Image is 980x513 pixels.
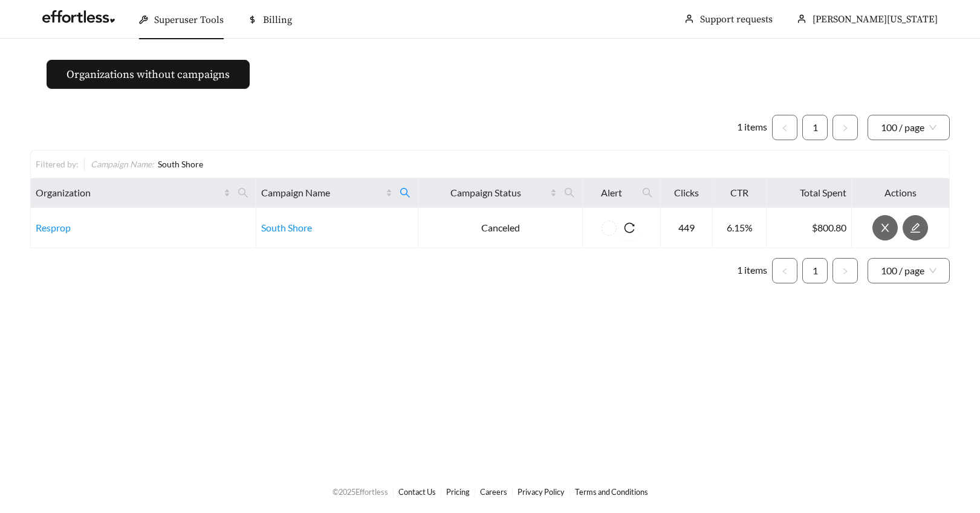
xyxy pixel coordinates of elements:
th: Clicks [661,178,713,208]
li: 1 [802,115,828,140]
td: $800.80 [767,208,851,248]
a: Careers [480,487,507,497]
li: 1 items [737,258,767,283]
a: Resprop [36,222,71,233]
li: Next Page [832,115,858,140]
li: Next Page [832,258,858,283]
span: left [781,124,788,132]
span: 100 / page [881,115,936,140]
li: Previous Page [772,115,797,140]
span: right [842,124,849,132]
th: Total Spent [767,178,851,208]
span: reload [617,222,642,233]
button: right [832,258,858,283]
span: search [559,183,580,202]
span: search [642,187,653,198]
span: Campaign Name [261,186,383,200]
span: Superuser Tools [154,14,224,26]
a: South Shore [261,222,312,233]
li: Previous Page [772,258,797,283]
span: search [637,183,658,202]
td: 449 [661,208,713,248]
div: Filtered by: [36,158,84,170]
li: 1 items [737,115,767,140]
span: right [842,268,849,275]
button: left [772,115,797,140]
span: left [781,268,788,275]
span: 100 / page [881,259,936,283]
th: Actions [852,178,950,208]
span: [PERSON_NAME][US_STATE] [813,13,938,25]
span: Billing [263,14,292,26]
span: search [233,183,253,202]
td: Canceled [418,208,583,248]
button: left [772,258,797,283]
a: Privacy Policy [518,487,565,497]
span: Organization [36,186,221,200]
span: search [400,187,410,198]
a: Contact Us [398,487,436,497]
span: © 2025 Effortless [333,487,388,497]
a: Terms and Conditions [575,487,648,497]
button: edit [903,215,928,240]
span: Alert [588,186,634,200]
td: 6.15% [713,208,767,248]
span: search [238,187,248,198]
a: 1 [803,115,827,140]
button: reload [617,215,642,240]
span: search [395,183,415,202]
div: Page Size [868,258,950,283]
button: Organizations without campaigns [47,60,250,89]
span: Campaign Status [423,186,548,200]
div: Page Size [868,115,950,140]
span: South Shore [158,159,203,169]
span: search [564,187,575,198]
button: right [832,115,858,140]
a: edit [903,222,928,233]
li: 1 [802,258,828,283]
a: Pricing [446,487,470,497]
th: CTR [713,178,767,208]
span: Campaign Name : [91,159,154,169]
span: Organizations without campaigns [67,66,230,83]
a: Support requests [700,13,773,25]
a: 1 [803,259,827,283]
